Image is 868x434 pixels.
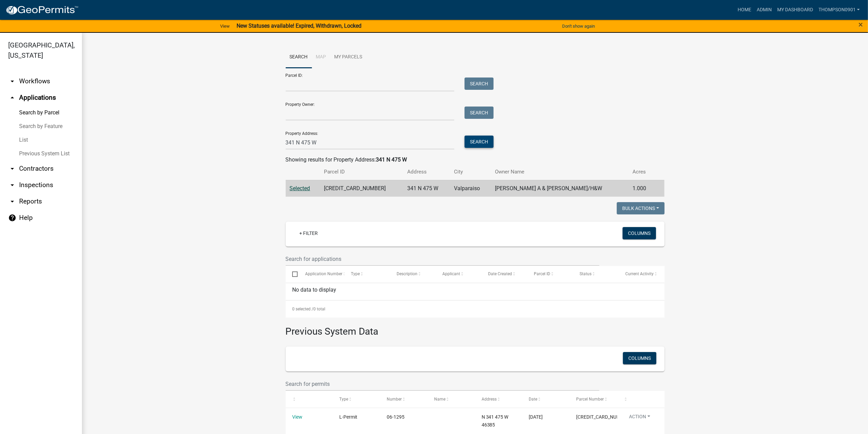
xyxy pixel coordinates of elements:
button: Don't show again [559,20,598,32]
span: N 341 475 W 46385 [482,414,509,428]
div: 0 total [286,300,665,318]
button: Columns [623,227,656,239]
i: arrow_drop_down [8,77,16,85]
button: Close [858,20,863,29]
td: 341 N 475 W [403,180,450,197]
input: Search for applications [286,252,600,266]
button: Bulk Actions [617,202,665,214]
i: arrow_drop_down [8,181,16,189]
a: Admin [754,3,774,16]
datatable-header-cell: Description [390,266,436,282]
span: 06-1295 [387,414,404,420]
th: Address [403,164,450,180]
span: Description [397,271,417,276]
datatable-header-cell: Address [475,391,523,407]
h3: Previous System Data [286,318,665,339]
datatable-header-cell: Parcel Number [570,391,617,407]
span: Parcel ID [534,271,550,276]
i: arrow_drop_up [8,94,16,102]
th: Owner Name [491,164,628,180]
a: Home [735,3,754,16]
div: No data to display [286,283,665,300]
span: Status [580,271,592,276]
a: + Filter [294,227,323,239]
th: City [450,164,491,180]
datatable-header-cell: Applicant [436,266,482,282]
button: Search [465,107,494,119]
a: Selected [290,185,310,192]
a: View [217,20,232,32]
i: help [8,214,16,222]
a: My Dashboard [774,3,816,16]
strong: New Statuses available! Expired, Withdrawn, Locked [237,23,361,29]
span: Date [529,397,537,402]
span: Application Number [305,271,342,276]
i: arrow_drop_down [8,165,16,173]
a: My Parcels [330,46,367,68]
i: arrow_drop_down [8,197,16,206]
span: Number [387,397,402,402]
button: Action [624,413,656,423]
span: L-Permit [339,414,357,420]
datatable-header-cell: Name [428,391,475,407]
span: 640918300007000019 [576,414,631,420]
button: Search [465,136,494,148]
td: [PERSON_NAME] A & [PERSON_NAME]/H&W [491,180,628,197]
datatable-header-cell: Type [344,266,390,282]
td: 1.000 [628,180,654,197]
span: Date Created [488,271,512,276]
td: [CREDIT_CARD_NUMBER] [320,180,403,197]
a: Search [286,46,312,68]
datatable-header-cell: Number [380,391,428,407]
button: Columns [623,352,656,364]
span: Parcel Number [576,397,604,402]
datatable-header-cell: Date Created [482,266,527,282]
span: 0 selected / [292,307,313,311]
datatable-header-cell: Type [333,391,380,407]
datatable-header-cell: Date [522,391,570,407]
th: Acres [628,164,654,180]
th: Parcel ID [320,164,403,180]
span: Type [351,271,360,276]
td: Valparaiso [450,180,491,197]
span: Address [482,397,497,402]
datatable-header-cell: Select [286,266,299,282]
span: Name [434,397,445,402]
span: × [858,20,863,29]
span: Type [339,397,348,402]
a: View [292,414,302,420]
input: Search for permits [286,377,600,391]
span: 9/19/2006 [529,414,543,420]
a: thompson0901 [816,3,863,16]
span: Current Activity [625,271,654,276]
button: Search [465,78,494,90]
datatable-header-cell: Current Activity [619,266,665,282]
datatable-header-cell: Status [573,266,619,282]
datatable-header-cell: Parcel ID [527,266,573,282]
span: Applicant [442,271,460,276]
datatable-header-cell: Application Number [299,266,344,282]
div: Showing results for Property Address: [286,156,665,164]
strong: 341 N 475 W [376,156,407,163]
